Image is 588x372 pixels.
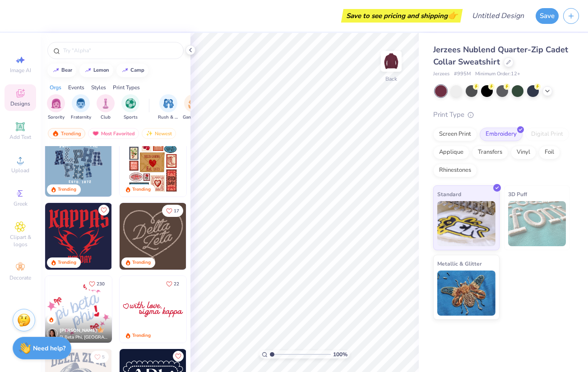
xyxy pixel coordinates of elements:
[76,98,86,109] img: Fraternity Image
[433,128,477,141] div: Screen Print
[45,276,112,343] img: a99ad750-4480-410d-83b7-cef9d3b6c30b
[480,128,523,141] div: Embroidery
[385,75,397,83] div: Back
[9,133,31,141] span: Add Text
[45,130,112,197] img: 5a4b4175-9e88-49c8-8a23-26d96782ddc6
[183,114,204,121] span: Game Day
[47,94,65,121] div: filter for Sorority
[448,10,458,21] span: 👉
[51,98,61,109] img: Sorority Image
[163,98,174,109] img: Rush & Bid Image
[433,164,477,177] div: Rhinestones
[508,201,566,246] img: 3D Puff
[146,130,153,137] img: Newest.gif
[68,83,84,92] div: Events
[472,146,508,159] div: Transfers
[71,114,91,121] span: Fraternity
[536,8,559,24] button: Save
[52,68,60,73] img: trend_line.gif
[91,83,106,92] div: Styles
[48,128,85,139] div: Trending
[511,146,536,159] div: Vinyl
[158,94,179,121] div: filter for Rush & Bid
[62,46,178,55] input: Try "Alpha"
[47,94,65,121] button: filter button
[508,189,527,199] span: 3D Puff
[97,94,115,121] button: filter button
[132,332,151,339] div: Trending
[101,98,111,109] img: Club Image
[186,276,253,343] img: 0bcfe723-b771-47ba-bfd9-d661bcf572d9
[10,67,31,74] span: Image AI
[90,351,109,363] button: Like
[475,70,520,78] span: Minimum Order: 12 +
[158,114,179,121] span: Rush & Bid
[130,68,144,73] div: camp
[93,68,109,73] div: lemon
[58,259,76,266] div: Trending
[14,200,28,207] span: Greek
[121,94,139,121] div: filter for Sports
[186,130,253,197] img: b0e5e834-c177-467b-9309-b33acdc40f03
[9,274,31,281] span: Decorate
[142,128,176,139] div: Newest
[183,94,204,121] div: filter for Game Day
[437,189,461,199] span: Standard
[47,328,58,339] img: Avatar
[333,350,347,358] span: 100 %
[61,68,72,73] div: bear
[60,334,108,341] span: Pi Beta Phi, [GEOGRAPHIC_DATA][US_STATE]
[33,344,65,353] strong: Need help?
[47,64,76,77] button: bear
[52,130,59,137] img: trending.gif
[343,9,460,23] div: Save to see pricing and shipping
[437,201,495,246] img: Standard
[50,83,61,92] div: Orgs
[433,70,449,78] span: Jerzees
[85,278,109,290] button: Like
[120,276,186,343] img: 9df6a03c-bc40-4ae5-b1d8-6bdbd844fa7c
[433,44,568,67] span: Jerzees Nublend Quarter-Zip Cadet Collar Sweatshirt
[111,130,178,197] img: a3f22b06-4ee5-423c-930f-667ff9442f68
[132,186,151,193] div: Trending
[162,205,183,217] button: Like
[97,282,105,286] span: 230
[188,98,199,109] img: Game Day Image
[454,70,471,78] span: # 995M
[45,203,112,270] img: fbf7eecc-576a-4ece-ac8a-ca7dcc498f59
[437,259,482,268] span: Metallic & Glitter
[120,130,186,197] img: 6de2c09e-6ade-4b04-8ea6-6dac27e4729e
[183,94,204,121] button: filter button
[539,146,560,159] div: Foil
[58,186,76,193] div: Trending
[433,110,570,120] div: Print Type
[116,64,148,77] button: camp
[111,276,178,343] img: 7c25af43-ee9c-46a3-90d4-88b8a0296736
[124,114,138,121] span: Sports
[48,114,65,121] span: Sorority
[88,128,139,139] div: Most Favorited
[5,234,36,248] span: Clipart & logos
[71,94,91,121] button: filter button
[60,327,97,334] span: [PERSON_NAME]
[132,259,151,266] div: Trending
[98,205,109,216] button: Like
[162,278,183,290] button: Like
[121,94,139,121] button: filter button
[101,114,111,121] span: Club
[158,94,179,121] button: filter button
[102,355,105,359] span: 5
[97,94,115,121] div: filter for Club
[437,271,495,316] img: Metallic & Glitter
[174,209,179,213] span: 17
[113,83,140,92] div: Print Types
[125,98,136,109] img: Sports Image
[84,68,92,73] img: trend_line.gif
[525,128,569,141] div: Digital Print
[121,68,129,73] img: trend_line.gif
[79,64,113,77] button: lemon
[173,351,184,362] button: Like
[433,146,469,159] div: Applique
[11,167,29,174] span: Upload
[186,203,253,270] img: ead2b24a-117b-4488-9b34-c08fd5176a7b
